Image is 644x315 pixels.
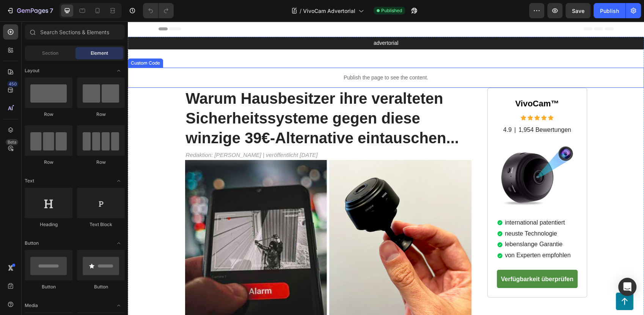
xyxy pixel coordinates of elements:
[565,3,591,18] button: Save
[57,139,344,312] img: gempages_581199970045002670-21a71492-9fb3-442a-9396-32e1d041b65c.webp
[25,24,125,40] input: Search Sections & Elements
[391,105,443,113] p: 1,954 Bewertungen
[113,175,125,187] span: Toggle open
[25,67,39,74] span: Layout
[600,7,619,15] div: Publish
[375,105,384,113] p: 4.9
[91,50,108,57] span: Element
[7,81,18,87] div: 450
[25,111,72,118] div: Row
[77,221,125,228] div: Text Block
[25,240,39,247] span: Button
[371,120,447,187] img: gempages_581199970045002670-13a01150-9705-49eb-8f89-c406baf40952.webp
[300,7,302,15] span: /
[377,198,443,206] p: international patentiert
[594,3,625,18] button: Publish
[3,3,57,18] button: 7
[572,8,584,14] span: Save
[377,230,443,238] p: von Experten empfohlen
[113,65,125,77] span: Toggle open
[42,50,58,57] span: Section
[377,209,443,217] p: neuste Technologie
[77,159,125,166] div: Row
[618,278,636,296] div: Open Intercom Messenger
[25,221,72,228] div: Heading
[77,111,125,118] div: Row
[25,177,34,184] span: Text
[113,299,125,312] span: Toggle open
[143,3,174,18] div: Undo/Redo
[25,159,72,166] div: Row
[25,302,38,309] span: Media
[387,78,431,87] strong: VivoCam™
[386,105,388,113] p: |
[128,21,644,315] iframe: Design area
[6,139,18,145] div: Beta
[369,249,450,267] a: Verfügbarkeit überprüfen
[77,283,125,290] div: Button
[25,283,72,290] div: Button
[381,7,402,14] span: Published
[303,7,355,15] span: VivoCam Advertorial
[50,6,53,15] p: 7
[113,237,125,249] span: Toggle open
[373,255,446,261] strong: Verfügbarkeit überprüfen
[377,219,443,227] p: lebenslange Garantie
